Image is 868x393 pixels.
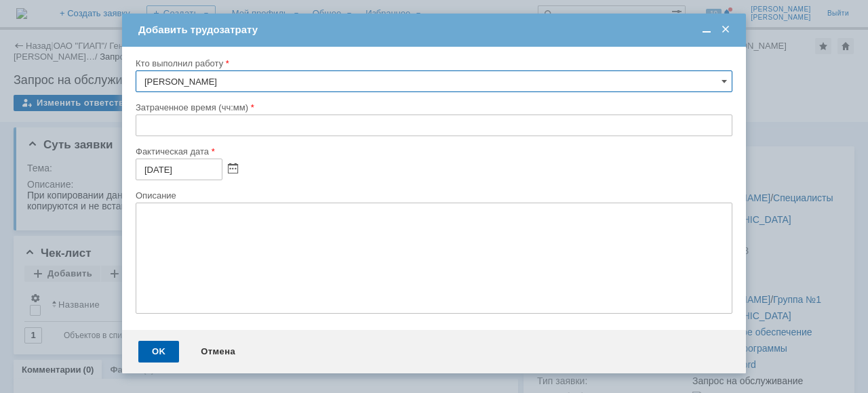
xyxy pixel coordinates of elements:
div: Описание [136,191,730,200]
div: Фактическая дата [136,147,730,156]
div: Кто выполнил работу [136,59,730,68]
div: Добавить трудозатрату [138,24,732,36]
div: Затраченное время (чч:мм) [136,103,730,112]
span: Закрыть [719,24,732,36]
span: Свернуть (Ctrl + M) [700,24,713,36]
